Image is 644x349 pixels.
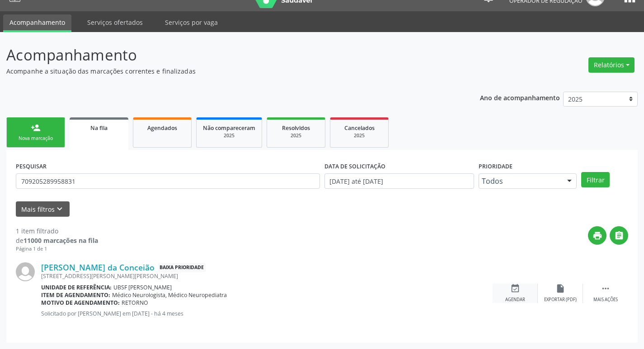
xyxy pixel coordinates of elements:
[510,284,520,293] i: event_available
[16,262,35,281] img: img
[593,297,618,303] div: Mais ações
[203,124,255,132] span: Não compareceram
[480,92,560,103] p: Ano de acompanhamento
[41,272,493,280] div: [STREET_ADDRESS][PERSON_NAME][PERSON_NAME]
[41,310,493,317] p: Solicitado por [PERSON_NAME] em [DATE] - há 4 meses
[113,284,172,291] span: UBSF [PERSON_NAME]
[6,66,448,76] p: Acompanhe a situação das marcações correntes e finalizadas
[324,173,474,189] input: Selecione um intervalo
[16,173,320,189] input: Nome, CNS
[505,297,525,303] div: Agendar
[592,231,602,241] i: print
[41,262,155,272] a: [PERSON_NAME] da Conceião
[273,132,319,139] div: 2025
[90,124,108,132] span: Na fila
[24,236,98,245] strong: 11000 marcações na fila
[16,245,98,253] div: Página 1 de 1
[479,159,512,173] label: Prioridade
[6,44,448,66] p: Acompanhamento
[16,236,98,245] div: de
[16,226,98,236] div: 1 item filtrado
[337,132,382,139] div: 2025
[16,201,70,217] button: Mais filtroskeyboard_arrow_down
[147,124,177,132] span: Agendados
[3,14,71,32] a: Acompanhamento
[203,132,255,139] div: 2025
[344,124,375,132] span: Cancelados
[544,297,577,303] div: Exportar (PDF)
[482,177,559,186] span: Todos
[555,284,565,293] i: insert_drive_file
[41,299,120,307] b: Motivo de agendamento:
[112,291,227,299] span: Médico Neurologista, Médico Neuropediatra
[324,159,385,173] label: DATA DE SOLICITAÇÃO
[282,124,310,132] span: Resolvidos
[159,14,224,30] a: Serviços por vaga
[122,299,148,307] span: RETORNO
[55,204,65,214] i: keyboard_arrow_down
[81,14,149,30] a: Serviços ofertados
[614,231,624,241] i: 
[31,123,41,133] div: person_add
[588,226,606,245] button: print
[41,291,110,299] b: Item de agendamento:
[588,57,635,73] button: Relatórios
[581,172,610,187] button: Filtrar
[158,263,206,272] span: Baixa Prioridade
[13,135,58,142] div: Nova marcação
[601,284,611,293] i: 
[610,226,628,245] button: 
[16,159,47,173] label: PESQUISAR
[41,284,112,291] b: Unidade de referência:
